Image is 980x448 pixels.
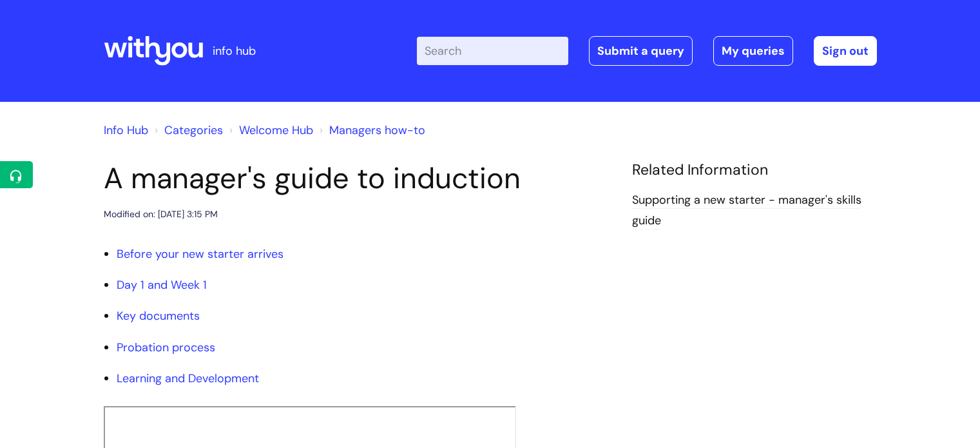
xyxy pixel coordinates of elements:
a: Sign out [814,36,877,66]
a: Learning and Development [117,371,259,386]
li: Managers how-to [316,120,425,141]
a: My queries [713,36,793,66]
input: Search [417,37,568,65]
a: Welcome Hub [239,122,313,138]
p: info hub [213,41,256,61]
div: Modified on: [DATE] 3:15 PM [104,206,218,222]
a: Supporting a new starter - manager's skills guide [632,192,861,229]
a: Info Hub [104,122,148,138]
a: Probation process [117,340,215,355]
li: Welcome Hub [226,120,313,141]
a: Key documents [117,308,200,324]
h1: A manager's guide to induction [104,161,613,196]
a: Before your new starter arrives [117,246,283,262]
a: Day 1 and Week 1 [117,277,207,293]
a: Submit a query [589,36,693,66]
h4: Related Information [632,161,877,179]
div: | - [417,36,877,66]
li: Solution home [151,120,223,141]
a: Categories [164,122,223,138]
a: Managers how-to [329,122,425,138]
